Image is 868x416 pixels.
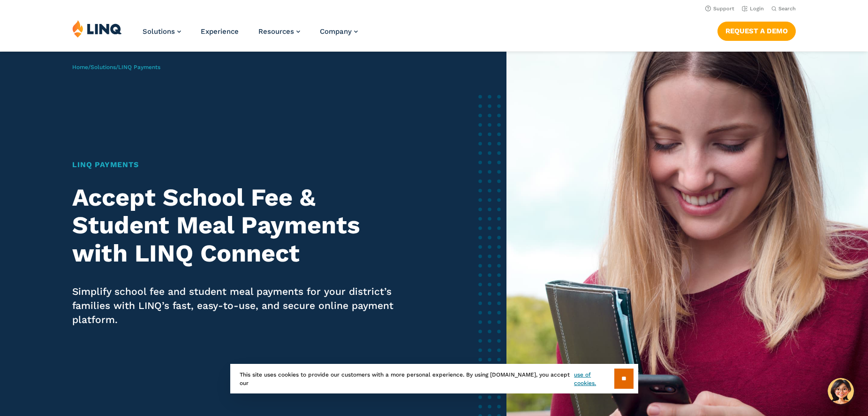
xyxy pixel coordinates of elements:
p: Simplify school fee and student meal payments for your district’s families with LINQ’s fast, easy... [72,285,414,327]
span: Resources [258,27,294,36]
span: / / [72,64,160,70]
a: Home [72,64,88,70]
h1: LINQ Payments [72,159,414,170]
h2: Accept School Fee & Student Meal Payments with LINQ Connect [72,184,414,268]
nav: Primary Navigation [143,20,358,51]
a: Solutions [143,27,181,36]
a: Request a Demo [717,22,796,40]
span: Company [320,27,352,36]
span: Search [778,6,796,12]
span: LINQ Payments [118,64,160,70]
button: Open Search Bar [771,5,796,12]
span: Solutions [143,27,175,36]
nav: Button Navigation [717,20,796,40]
img: LINQ | K‑12 Software [72,20,122,38]
button: Hello, have a question? Let’s chat. [828,378,854,404]
a: Solutions [91,64,116,70]
a: use of cookies. [574,370,614,387]
a: Experience [201,27,239,36]
a: Resources [258,27,300,36]
a: Company [320,27,358,36]
div: This site uses cookies to provide our customers with a more personal experience. By using [DOMAIN... [230,364,638,393]
a: Support [705,6,734,12]
a: Login [742,6,764,12]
